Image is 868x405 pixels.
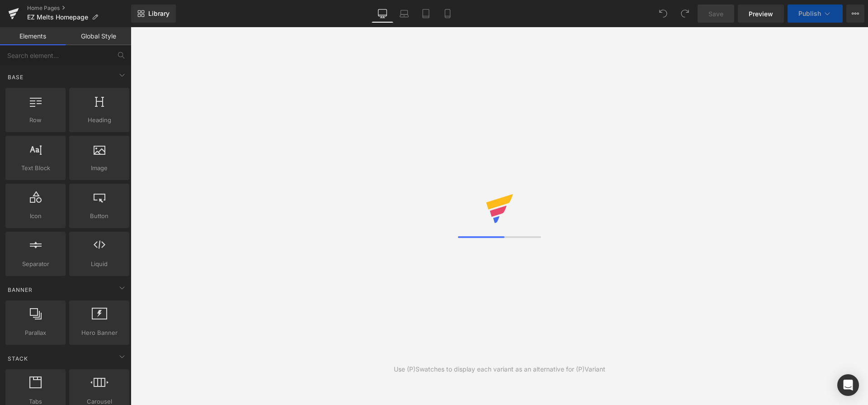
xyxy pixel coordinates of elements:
span: Image [72,163,127,173]
div: Use (P)Swatches to display each variant as an alternative for (P)Variant [394,364,605,374]
span: Parallax [8,328,63,338]
a: Desktop [372,5,393,23]
button: Publish [788,5,843,23]
span: Liquid [72,259,127,269]
span: Icon [8,211,63,221]
span: EZ Melts Homepage [27,14,88,21]
button: Redo [676,5,694,23]
span: Stack [7,354,29,363]
a: Laptop [393,5,415,23]
span: Hero Banner [72,328,127,338]
span: Row [8,115,63,125]
a: Global Style [66,27,131,45]
span: Preview [749,9,773,19]
span: Button [72,211,127,221]
a: Preview [738,5,784,23]
span: Banner [7,286,33,294]
button: More [846,5,864,23]
button: Undo [654,5,672,23]
div: Open Intercom Messenger [837,374,859,396]
a: Tablet [415,5,437,23]
span: Save [708,9,723,19]
a: Mobile [437,5,458,23]
span: Heading [72,115,127,125]
a: Home Pages [27,5,131,12]
span: Base [7,73,24,81]
span: Publish [798,10,821,17]
span: Text Block [8,163,63,173]
span: Library [148,10,170,18]
a: New Library [131,5,176,23]
span: Separator [8,259,63,269]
